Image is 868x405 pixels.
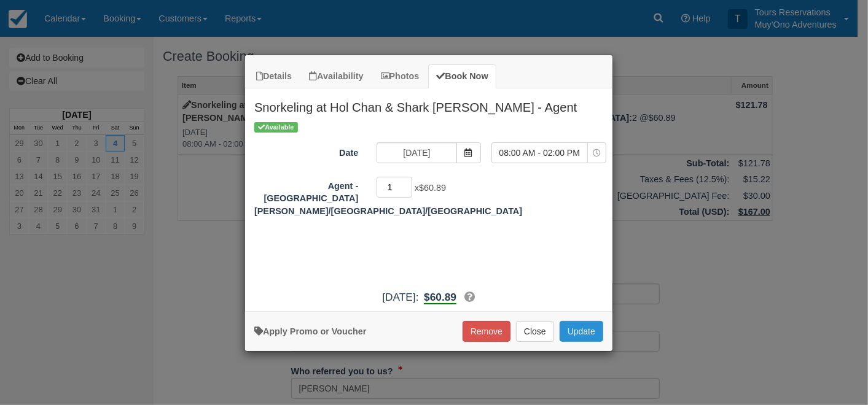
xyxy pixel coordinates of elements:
span: x [415,183,446,193]
span: $60.89 [419,183,446,193]
div: Item Modal [245,88,612,305]
button: Remove [463,321,510,342]
a: Details [248,64,300,88]
span: 08:00 AM - 02:00 PM [492,147,587,159]
label: Date [245,142,367,160]
span: $60.89 [424,291,456,303]
button: Close [516,321,554,342]
div: [DATE]: [245,290,612,305]
a: Availability [301,64,371,88]
input: Agent - San Pedro/Belize City/Caye Caulker [377,177,412,198]
h2: Snorkeling at Hol Chan & Shark [PERSON_NAME] - Agent [245,88,612,120]
a: Photos [373,64,428,88]
button: Update [560,321,603,342]
label: Agent - San Pedro/Belize City/Caye Caulker [245,175,367,218]
a: Book Now [428,64,496,88]
span: Available [254,122,298,133]
a: Apply Voucher [254,326,366,336]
